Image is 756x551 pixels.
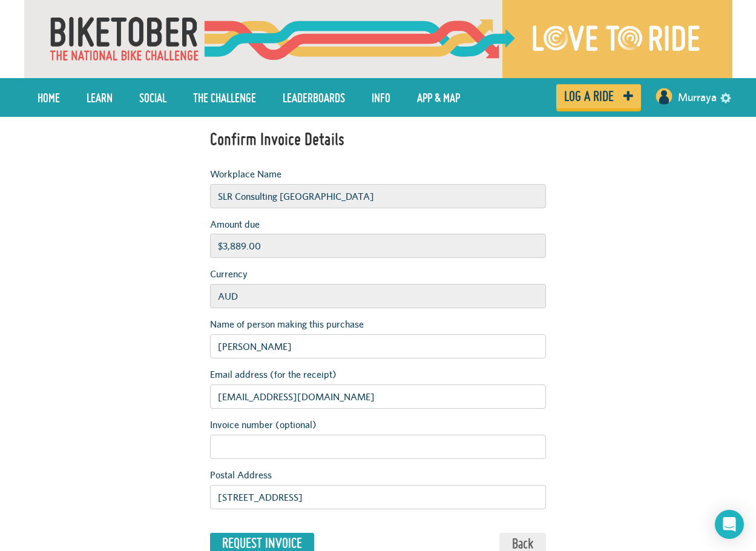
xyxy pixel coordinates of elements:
[210,317,364,331] label: Name of person making this purchase
[77,82,122,113] a: LEARN
[564,91,614,102] span: Log a ride
[184,82,265,113] a: The Challenge
[720,91,731,103] a: settings drop down toggle
[210,468,272,482] label: Postal Address
[210,368,337,381] label: Email address (for the receipt)
[210,129,546,149] h2: Confirm Invoice Details
[678,83,717,112] a: Murraya
[210,217,260,231] label: Amount due
[210,267,248,281] label: Currency
[363,82,399,113] a: Info
[274,82,354,113] a: Leaderboards
[210,167,281,181] label: Workplace Name
[556,84,641,108] a: Log a ride
[130,82,176,113] a: Social
[28,82,69,113] a: Home
[408,82,469,113] a: App & Map
[715,510,744,539] div: Open Intercom Messenger
[654,87,674,106] img: User profile image
[210,418,317,432] label: Invoice number (optional)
